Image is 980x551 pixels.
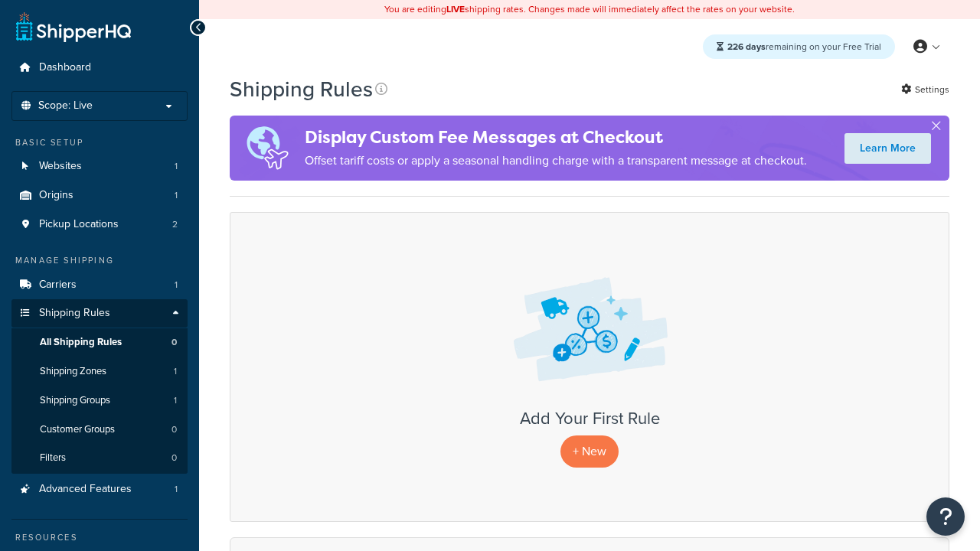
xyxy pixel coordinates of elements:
span: Shipping Groups [40,394,110,407]
h4: Display Custom Fee Messages at Checkout [305,125,807,150]
a: Filters 0 [11,444,188,472]
span: Pickup Locations [39,218,119,231]
li: Pickup Locations [11,210,188,239]
li: Shipping Rules [11,299,188,474]
a: Pickup Locations 2 [11,210,188,239]
span: All Shipping Rules [40,336,122,349]
li: Shipping Zones [11,357,188,386]
h3: Add Your First Rule [246,409,933,428]
span: Filters [40,452,66,465]
div: Basic Setup [11,136,188,149]
a: Shipping Rules [11,299,188,328]
span: 1 [175,279,178,292]
a: ShipperHQ Home [16,11,131,42]
span: 0 [171,452,177,465]
a: Learn More [844,133,931,164]
span: Shipping Rules [39,307,110,320]
span: 0 [171,423,177,436]
p: + New [560,435,619,467]
span: Advanced Features [39,483,132,496]
div: Resources [11,531,188,544]
span: Carriers [39,279,77,292]
li: Filters [11,444,188,472]
li: Shipping Groups [11,386,188,415]
span: 1 [174,365,177,378]
div: Manage Shipping [11,254,188,267]
a: Shipping Groups 1 [11,386,188,415]
span: 1 [175,160,178,173]
button: Open Resource Center [926,497,965,536]
strong: 226 days [727,40,766,54]
span: 1 [174,394,177,407]
li: Websites [11,152,188,181]
a: Websites 1 [11,152,188,181]
h1: Shipping Rules [230,74,373,104]
span: Dashboard [39,61,91,74]
img: duties-banner-06bc72dcb5fe05cb3f9472aba00be2ae8eb53ab6f0d8bb03d382ba314ac3c341.png [230,116,305,181]
a: Customer Groups 0 [11,416,188,444]
span: 0 [171,336,177,349]
span: Origins [39,189,73,202]
a: Origins 1 [11,181,188,210]
span: 1 [175,189,178,202]
span: Customer Groups [40,423,115,436]
span: 2 [172,218,178,231]
span: Scope: Live [38,99,93,112]
li: Advanced Features [11,475,188,504]
p: Offset tariff costs or apply a seasonal handling charge with a transparent message at checkout. [305,150,807,171]
a: Advanced Features 1 [11,475,188,504]
a: All Shipping Rules 0 [11,328,188,357]
li: Origins [11,181,188,210]
li: Customer Groups [11,416,188,444]
div: remaining on your Free Trial [703,34,895,59]
span: Shipping Zones [40,365,106,378]
a: Settings [901,79,949,100]
span: 1 [175,483,178,496]
a: Shipping Zones 1 [11,357,188,386]
li: All Shipping Rules [11,328,188,357]
a: Carriers 1 [11,271,188,299]
b: LIVE [446,2,465,16]
li: Carriers [11,271,188,299]
a: Dashboard [11,54,188,82]
span: Websites [39,160,82,173]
